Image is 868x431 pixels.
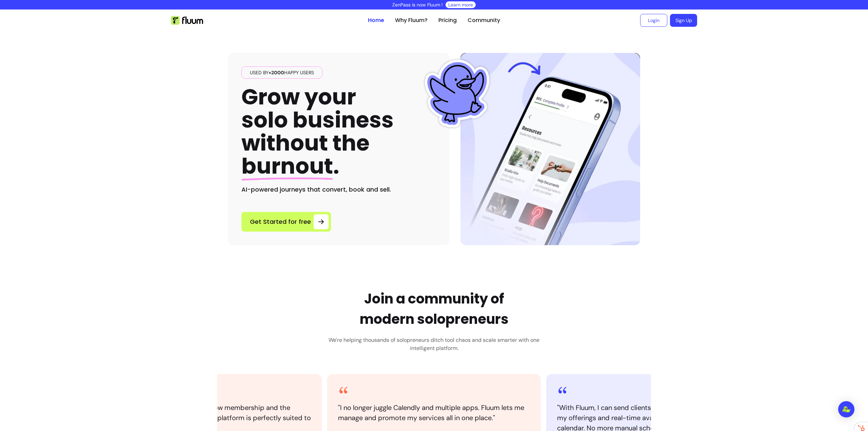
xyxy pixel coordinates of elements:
[438,16,457,24] a: Pricing
[171,16,203,25] img: Fluum Logo
[241,151,333,181] span: burnout
[368,16,384,24] a: Home
[468,16,500,24] a: Community
[360,289,509,329] h2: Join a community of modern solopreneurs
[640,14,667,27] a: Login
[324,336,544,352] h3: We're helping thousands of solopreneurs ditch tool chaos and scale smarter with one intelligent p...
[392,1,443,8] p: ZenPass is now Fluum !
[448,1,473,8] a: Learn more
[241,85,394,178] h1: Grow your solo business without the .
[460,53,640,245] img: Hero
[338,403,530,423] blockquote: " I no longer juggle Calendly and multiple apps. Fluum lets me manage and promote my services all...
[395,16,428,24] a: Why Fluum?
[423,60,491,128] img: Fluum Duck sticker
[269,70,284,76] span: +2000
[670,14,697,27] a: Sign Up
[247,69,317,76] span: Used by happy users
[241,185,436,194] h2: AI-powered journeys that convert, book and sell.
[241,212,331,232] a: Get Started for free
[838,401,854,417] div: Open Intercom Messenger
[250,217,311,227] span: Get Started for free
